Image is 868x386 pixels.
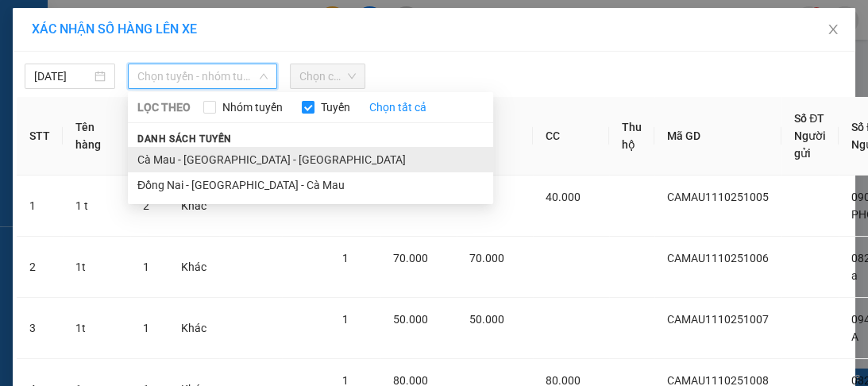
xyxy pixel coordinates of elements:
td: Khác [168,176,219,237]
td: 3 [17,298,63,359]
span: close [827,23,839,36]
td: Khác [168,237,219,298]
th: CR [457,97,533,176]
span: LỌC THEO [137,98,191,116]
span: 1 [143,322,149,334]
span: XÁC NHẬN SỐ HÀNG LÊN XE [32,21,197,37]
input: 11/10/2025 [34,68,91,85]
span: Chọn tuyến - nhóm tuyến [137,64,268,88]
span: CAMAU1110251006 [667,252,769,264]
span: 1 [342,313,349,326]
td: 1 [17,176,63,237]
span: Tuyến [314,98,357,116]
td: 1t [63,237,130,298]
td: 1 t [63,176,130,237]
a: Chọn tất cả [369,98,426,116]
th: Mã GD [654,97,781,176]
li: Cà Mau - [GEOGRAPHIC_DATA] - [GEOGRAPHIC_DATA] [128,147,493,172]
span: CAMAU1110251007 [667,313,769,326]
th: STT [17,97,63,176]
span: 2 [143,199,149,212]
th: Thu hộ [609,97,654,176]
span: CAMAU1110251005 [667,191,769,203]
span: 70.000 [393,252,428,264]
span: Người gửi [794,129,826,160]
td: Khác [168,298,219,359]
span: 1 [143,261,149,273]
span: 1 [342,252,349,264]
span: Số ĐT [794,112,824,125]
span: 50.000 [393,313,428,326]
span: a [851,269,858,282]
span: Nhóm tuyến [216,98,289,116]
th: Tên hàng [63,97,130,176]
span: 50.000 [469,313,504,326]
li: Đồng Nai - [GEOGRAPHIC_DATA] - Cà Mau [128,172,493,198]
th: CC [533,97,609,176]
td: 2 [17,237,63,298]
span: 70.000 [469,252,504,264]
span: down [259,71,268,81]
button: Close [811,8,855,52]
span: A [851,330,858,343]
span: Danh sách tuyến [128,132,241,146]
span: Chọn chuyến [299,64,356,88]
td: 1t [63,298,130,359]
span: 40.000 [546,191,581,203]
